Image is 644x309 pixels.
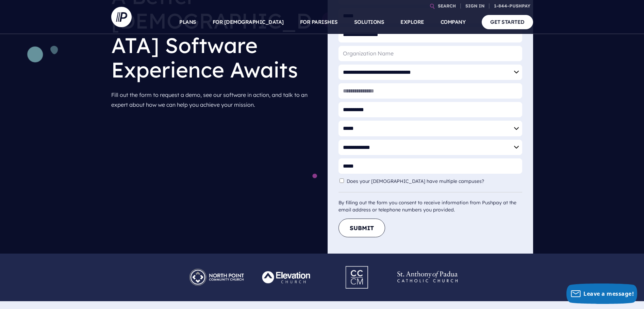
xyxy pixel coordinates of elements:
[338,219,385,237] button: Submit
[333,262,382,269] picture: Pushpay_Logo__CCM
[213,10,284,34] a: FOR [DEMOGRAPHIC_DATA]
[566,284,637,304] button: Leave a message!
[392,264,463,271] picture: Pushpay_Logo__StAnthony
[347,178,488,184] label: Does your [DEMOGRAPHIC_DATA] have multiple campuses?
[181,264,252,271] picture: Pushpay_Logo__NorthPoint
[179,10,196,34] a: PLANS
[400,10,424,34] a: EXPLORE
[338,46,522,61] input: Organization Name
[583,290,634,297] span: Leave a message!
[482,15,533,29] a: GET STARTED
[252,264,322,271] picture: Pushpay_Logo__Elevation
[300,10,338,34] a: FOR PARISHES
[338,192,522,213] div: By filling out the form you consent to receive information from Pushpay at the email address or t...
[111,87,317,113] p: Fill out the form to request a demo, see our software in action, and talk to an expert about how ...
[441,10,466,34] a: COMPANY
[354,10,384,34] a: SOLUTIONS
